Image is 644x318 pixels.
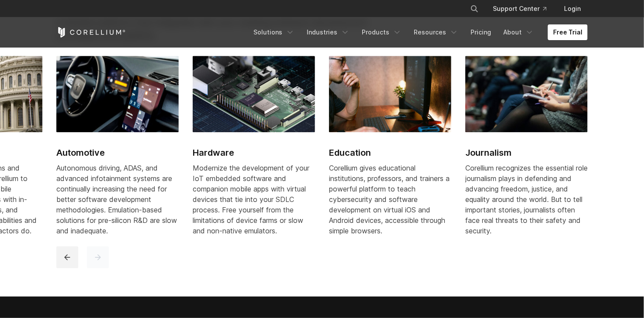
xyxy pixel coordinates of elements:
[486,1,554,17] a: Support Center
[498,24,539,40] a: About
[56,146,179,159] h2: Automotive
[87,246,109,268] button: next
[465,163,588,236] div: Corellium recognizes the essential role journalism plays in defending and advancing freedom, just...
[56,56,179,132] img: Automotive
[329,56,451,246] a: Education Education Corellium gives educational institutions, professors, and trainers a powerful...
[465,56,588,132] img: Journalism
[56,27,126,38] a: Corellium Home
[56,246,78,268] button: previous
[548,24,588,40] a: Free Trial
[465,146,588,159] h2: Journalism
[329,146,451,159] h2: Education
[193,146,315,159] h2: Hardware
[193,56,315,246] a: Hardware Hardware Modernize the development of your IoT embedded software and companion mobile ap...
[357,24,407,40] a: Products
[329,163,451,236] div: Corellium gives educational institutions, professors, and trainers a powerful platform to teach c...
[193,56,315,132] img: Hardware
[193,164,309,235] span: Modernize the development of your IoT embedded software and companion mobile apps with virtual de...
[467,1,482,17] button: Search
[56,56,179,246] a: Automotive Automotive Autonomous driving, ADAS, and advanced infotainment systems are continually...
[409,24,464,40] a: Resources
[301,24,355,40] a: Industries
[465,56,588,246] a: Journalism Journalism Corellium recognizes the essential role journalism plays in defending and a...
[465,24,496,40] a: Pricing
[248,24,300,40] a: Solutions
[460,1,588,17] div: Navigation Menu
[56,163,179,236] div: Autonomous driving, ADAS, and advanced infotainment systems are continually increasing the need f...
[557,1,588,17] a: Login
[329,56,451,132] img: Education
[248,24,588,40] div: Navigation Menu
